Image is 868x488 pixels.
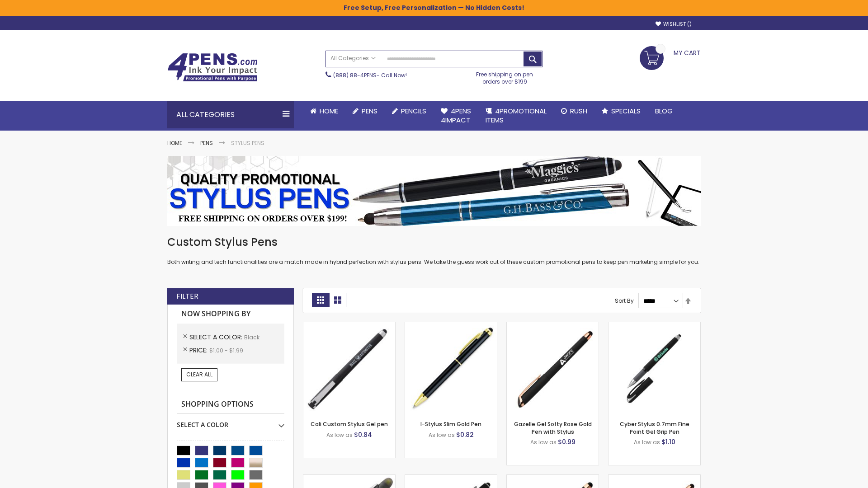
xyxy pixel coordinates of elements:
[434,101,478,131] a: 4Pens4impact
[333,71,377,79] a: (888) 88-4PENS
[656,21,692,28] a: Wishlist
[167,235,701,249] h1: Custom Stylus Pens
[514,420,592,435] a: Gazelle Gel Softy Rose Gold Pen with Stylus
[554,101,594,121] a: Rush
[244,333,259,341] span: Black
[186,371,212,378] span: Clear All
[303,322,395,329] a: Cali Custom Stylus Gel pen-Black
[312,293,329,307] strong: Grid
[478,101,554,131] a: 4PROMOTIONALITEMS
[611,106,641,116] span: Specials
[177,414,284,429] div: Select A Color
[354,430,372,439] span: $0.84
[405,474,497,482] a: Custom Soft Touch® Metal Pens with Stylus-Black
[429,431,455,439] span: As low as
[405,322,497,414] img: I-Stylus Slim Gold-Black
[320,106,338,116] span: Home
[507,322,599,414] img: Gazelle Gel Softy Rose Gold Pen with Stylus-Black
[311,420,388,428] a: Cali Custom Stylus Gel pen
[609,322,700,414] img: Cyber Stylus 0.7mm Fine Point Gel Grip Pen-Black
[620,420,689,435] a: Cyber Stylus 0.7mm Fine Point Gel Grip Pen
[209,347,243,354] span: $1.00 - $1.99
[558,437,576,446] span: $0.99
[167,156,701,226] img: Stylus Pens
[333,71,407,79] span: - Call Now!
[634,438,660,446] span: As low as
[385,101,434,121] a: Pencils
[507,322,599,329] a: Gazelle Gel Softy Rose Gold Pen with Stylus-Black
[231,139,264,147] strong: Stylus Pens
[303,474,395,482] a: Souvenir® Jalan Highlighter Stylus Pen Combo-Black
[330,55,376,62] span: All Categories
[420,420,481,428] a: I-Stylus Slim Gold Pen
[303,101,345,121] a: Home
[570,106,587,116] span: Rush
[345,101,385,121] a: Pens
[167,139,182,147] a: Home
[177,305,284,324] strong: Now Shopping by
[401,106,426,116] span: Pencils
[189,346,209,355] span: Price
[200,139,213,147] a: Pens
[609,322,700,329] a: Cyber Stylus 0.7mm Fine Point Gel Grip Pen-Black
[467,67,543,85] div: Free shipping on pen orders over $199
[303,322,395,414] img: Cali Custom Stylus Gel pen-Black
[507,474,599,482] a: Islander Softy Rose Gold Gel Pen with Stylus-Black
[181,368,217,381] a: Clear All
[167,235,701,266] div: Both writing and tech functionalities are a match made in hybrid perfection with stylus pens. We ...
[405,322,497,329] a: I-Stylus Slim Gold-Black
[655,106,673,116] span: Blog
[326,431,353,439] span: As low as
[167,101,294,128] div: All Categories
[594,101,648,121] a: Specials
[648,101,680,121] a: Blog
[486,106,547,125] span: 4PROMOTIONAL ITEMS
[176,291,198,301] strong: Filter
[530,438,557,446] span: As low as
[609,474,700,482] a: Gazelle Gel Softy Rose Gold Pen with Stylus - ColorJet-Black
[615,297,634,305] label: Sort By
[167,53,258,82] img: 4Pens Custom Pens and Promotional Products
[326,51,380,66] a: All Categories
[441,106,471,125] span: 4Pens 4impact
[362,106,377,116] span: Pens
[177,395,284,414] strong: Shopping Options
[189,333,244,342] span: Select A Color
[661,437,675,446] span: $1.10
[456,430,474,439] span: $0.82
